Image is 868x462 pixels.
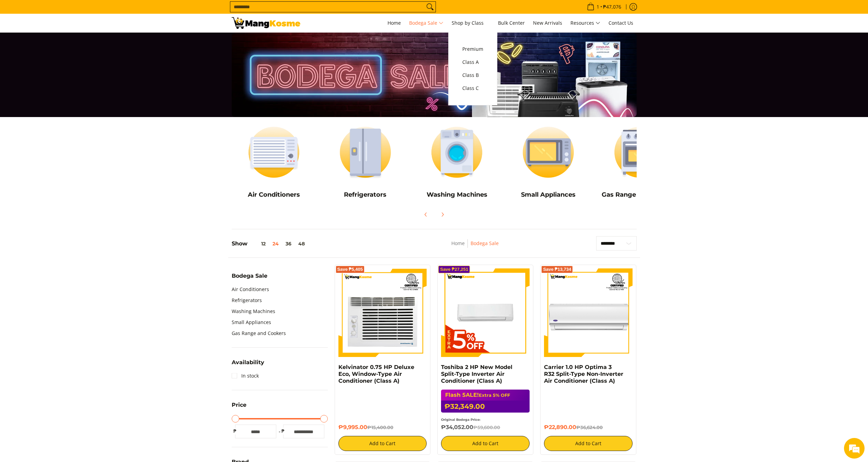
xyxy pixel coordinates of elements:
h5: Refrigerators [323,191,408,199]
button: 48 [295,241,308,246]
img: Refrigerators [323,120,408,184]
h6: ₱22,890.00 [544,424,633,431]
button: Add to Cart [338,436,427,451]
span: Save ₱13,734 [543,267,571,272]
h6: ₱34,052.00 [441,424,530,431]
a: Resources [567,14,604,32]
del: ₱59,600.00 [473,425,500,430]
span: Class C [462,84,483,93]
span: • [585,3,623,11]
a: Cookers Gas Range and Cookers [598,120,682,204]
a: Home [384,14,404,32]
img: Washing Machines [415,120,499,184]
a: Bulk Center [495,14,528,32]
a: Home [451,240,465,246]
del: ₱36,624.00 [576,425,603,430]
a: Refrigerators [232,295,262,306]
a: Air Conditioners Air Conditioners [232,120,316,204]
span: 1 [595,4,600,9]
a: Washing Machines Washing Machines [415,120,499,204]
span: Class A [462,58,483,67]
a: Refrigerators Refrigerators [323,120,408,204]
button: Add to Cart [441,436,530,451]
button: 12 [247,241,269,246]
button: Add to Cart [544,436,633,451]
h6: ₱32,349.00 [441,401,530,413]
nav: Main Menu [307,14,637,32]
a: Bodega Sale [406,14,447,32]
span: Shop by Class [452,19,490,27]
span: ₱47,076 [602,4,622,9]
del: ₱15,400.00 [367,425,393,430]
img: Toshiba 2 HP New Model Split-Type Inverter Air Conditioner (Class A) [441,268,530,357]
h5: Washing Machines [415,191,499,199]
span: Save ₱5,405 [337,267,363,272]
img: Cookers [598,120,682,184]
a: Washing Machines [232,306,275,317]
a: Class C [459,82,487,95]
span: Premium [462,45,483,54]
span: New Arrivals [533,20,562,26]
img: Kelvinator 0.75 HP Deluxe Eco, Window-Type Air Conditioner (Class A) [338,268,427,357]
a: Shop by Class [448,14,493,32]
button: Next [435,207,450,222]
span: Availability [232,360,264,365]
small: Original Bodega Price: [441,418,481,421]
button: 24 [269,241,282,246]
img: Bodega Sale l Mang Kosme: Cost-Efficient &amp; Quality Home Appliances [232,17,300,29]
a: Kelvinator 0.75 HP Deluxe Eco, Window-Type Air Conditioner (Class A) [338,364,414,384]
a: In stock [232,370,259,381]
summary: Open [232,402,246,413]
span: Bodega Sale [232,273,267,279]
a: Premium [459,43,487,56]
a: Class A [459,56,487,69]
a: Small Appliances [232,317,271,328]
span: Price [232,402,246,408]
summary: Open [232,360,264,370]
a: Bodega Sale [471,240,499,246]
button: Previous [418,207,433,222]
span: Home [387,20,401,26]
a: Air Conditioners [232,284,269,295]
img: Air Conditioners [232,120,316,184]
img: Carrier 1.0 HP Optima 3 R32 Split-Type Non-Inverter Air Conditioner (Class A) [544,268,633,357]
summary: Open [232,273,267,284]
img: Small Appliances [506,120,591,184]
a: Gas Range and Cookers [232,328,286,339]
a: Carrier 1.0 HP Optima 3 R32 Split-Type Non-Inverter Air Conditioner (Class A) [544,364,623,384]
a: Class B [459,69,487,82]
span: Save ₱27,251 [440,267,468,272]
a: New Arrivals [530,14,566,32]
nav: Breadcrumbs [406,239,545,255]
span: Bulk Center [498,20,525,26]
span: Bodega Sale [409,19,443,27]
span: ₱ [280,428,287,435]
span: Class B [462,71,483,80]
span: Resources [570,19,600,27]
a: Contact Us [605,14,637,32]
button: 36 [282,241,295,246]
h6: ₱9,995.00 [338,424,427,431]
span: ₱ [232,428,239,435]
button: Search [425,2,436,12]
span: Contact Us [609,20,633,26]
a: Toshiba 2 HP New Model Split-Type Inverter Air Conditioner (Class A) [441,364,512,384]
h5: Air Conditioners [232,191,316,199]
a: Small Appliances Small Appliances [506,120,591,204]
h5: Small Appliances [506,191,591,199]
h5: Gas Range and Cookers [598,191,682,199]
h5: Show [232,240,308,247]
